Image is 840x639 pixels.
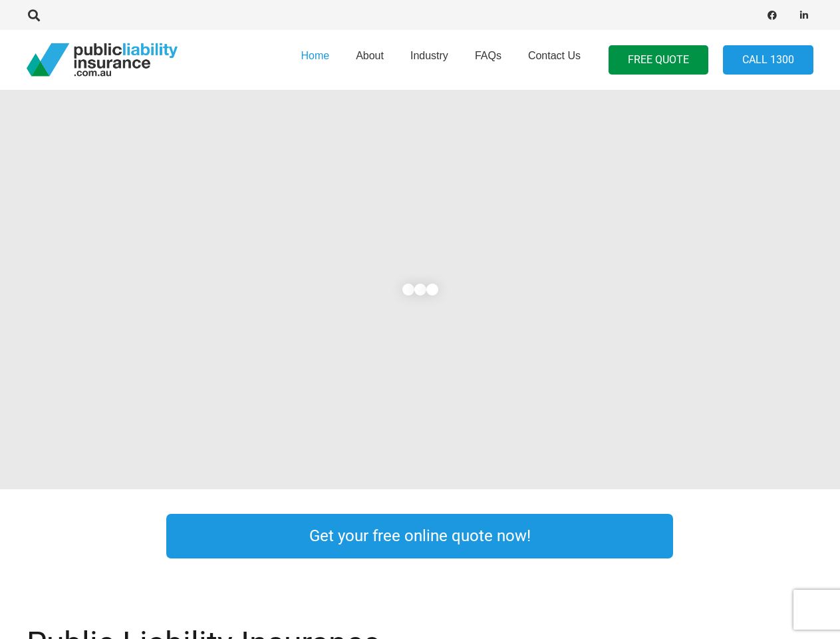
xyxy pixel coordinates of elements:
[700,511,839,562] a: Link
[609,45,708,75] a: FREE QUOTE
[475,50,501,61] span: FAQs
[410,50,448,61] span: Industry
[356,50,384,61] span: About
[397,26,462,94] a: Industry
[287,26,343,94] a: Home
[795,6,813,25] a: LinkedIn
[166,514,673,558] a: Get your free online quote now!
[723,45,813,75] a: Call 1300
[462,26,515,94] a: FAQs
[301,50,329,61] span: Home
[528,50,581,61] span: Contact Us
[21,9,47,21] a: Search
[343,26,397,94] a: About
[27,43,178,77] a: pli_logotransparent
[763,6,781,25] a: Facebook
[515,26,594,94] a: Contact Us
